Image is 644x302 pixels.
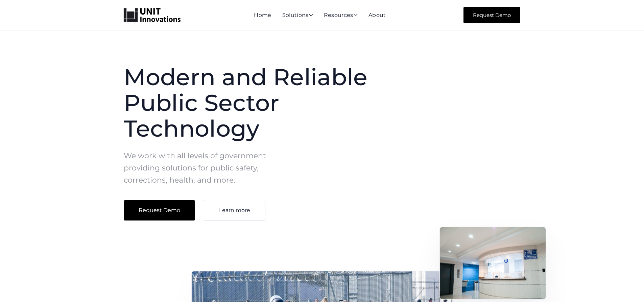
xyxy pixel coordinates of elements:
[282,13,313,19] div: Solutions
[324,13,358,19] div: Resources
[124,150,280,186] p: We work with all levels of government providing solutions for public safety, corrections, health,...
[254,12,271,18] a: Home
[124,200,195,220] a: Request Demo
[368,12,386,18] a: About
[610,270,644,302] iframe: Chat Widget
[463,7,520,23] a: Request Demo
[124,8,181,22] a: home
[324,13,358,19] div: Resources
[353,12,358,18] span: 
[282,13,313,19] div: Solutions
[309,12,313,18] span: 
[124,64,400,141] h1: Modern and Reliable Public Sector Technology
[204,200,265,221] a: Learn more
